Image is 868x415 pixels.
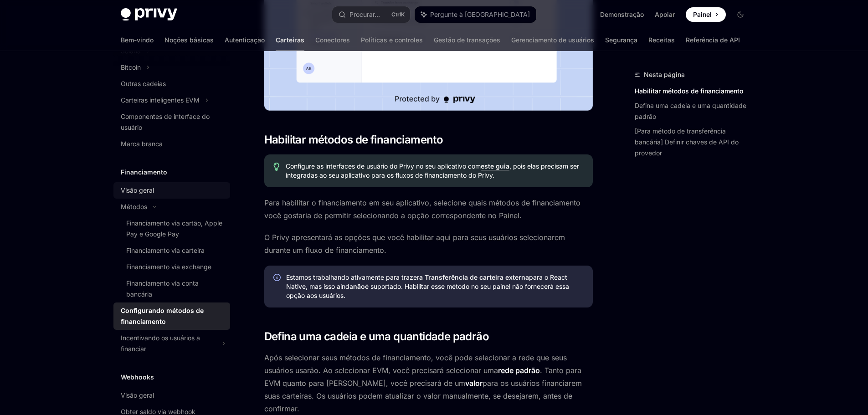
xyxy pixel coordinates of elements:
[113,136,230,152] a: Marca branca
[121,186,154,194] font: Visão geral
[415,6,536,23] button: Pergunte à [GEOGRAPHIC_DATA]
[113,108,230,136] a: Componentes de interface do usuário
[600,10,644,19] a: Demonstração
[264,233,565,255] font: O Privy apresentará as opções que você habilitar aqui para seus usuários selecionarem durante um ...
[605,29,637,51] a: Segurança
[121,373,154,381] font: Webhooks
[225,36,265,44] font: Autenticação
[164,29,214,51] a: Noções básicas
[635,87,743,95] font: Habilitar métodos de financiamento
[434,36,500,44] font: Gestão de transações
[286,273,419,281] font: Estamos trabalhando ativamente para trazer
[401,11,405,18] font: K
[126,246,205,254] font: Financiamento via carteira
[686,36,740,44] font: Referência de API
[419,273,529,281] font: a Transferência de carteira externa
[511,29,594,51] a: Gerenciamento de usuários
[635,84,755,98] a: Habilitar métodos de financiamento
[121,80,166,87] font: Outras cadeias
[264,379,582,413] font: para os usuários financiarem suas carteiras. Os usuários podem atualizar o valor manualmente, se ...
[121,140,163,148] font: Marca branca
[121,8,177,21] img: logotipo escuro
[648,36,675,44] font: Receitas
[264,198,580,220] font: Para habilitar o financiamento em seu aplicativo, selecione quais métodos de financiamento você g...
[113,242,230,259] a: Financiamento via carteira
[121,307,204,325] font: Configurando métodos de financiamento
[434,29,500,51] a: Gestão de transações
[113,275,230,302] a: Financiamento via conta bancária
[644,71,685,78] font: Nesta página
[465,379,483,388] font: valor
[121,113,210,131] font: Componentes de interface do usuário
[276,36,304,44] font: Carteiras
[635,127,739,157] font: [Para método de transferência bancária] Definir chaves de API do provedor
[430,10,530,18] font: Pergunte à [GEOGRAPHIC_DATA]
[733,7,748,22] button: Alternar modo escuro
[264,133,443,146] font: Habilitar métodos de financiamento
[113,259,230,275] a: Financiamento via exchange
[121,334,200,353] font: Incentivando os usuários a financiar
[353,282,365,290] font: não
[126,279,199,298] font: Financiamento via conta bancária
[113,182,230,199] a: Visão geral
[126,219,222,238] font: Financiamento via cartão, Apple Pay e Google Pay
[481,162,509,170] a: este guia
[121,36,154,44] font: Bem-vindo
[648,29,675,51] a: Receitas
[498,366,540,375] font: rede padrão
[635,124,755,160] a: [Para método de transferência bancária] Definir chaves de API do provedor
[113,76,230,92] a: Outras cadeias
[511,36,594,44] font: Gerenciamento de usuários
[264,353,567,375] font: Após selecionar seus métodos de financiamento, você pode selecionar a rede que seus usuários usar...
[113,215,230,242] a: Financiamento via cartão, Apple Pay e Google Pay
[273,274,282,283] svg: Informações
[264,330,489,343] font: Defina uma cadeia e uma quantidade padrão
[121,29,154,51] a: Bem-vindo
[121,63,141,71] font: Bitcoin
[686,7,726,22] a: Painel
[121,168,167,176] font: Financiamento
[126,263,211,271] font: Financiamento via exchange
[113,302,230,330] a: Configurando métodos de financiamento
[121,391,154,399] font: Visão geral
[121,203,147,210] font: Métodos
[391,11,401,18] font: Ctrl
[164,36,214,44] font: Noções básicas
[655,10,675,19] a: Apoiar
[113,387,230,404] a: Visão geral
[635,98,755,124] a: Defina uma cadeia e uma quantidade padrão
[635,102,746,120] font: Defina uma cadeia e uma quantidade padrão
[273,163,280,171] svg: Dica
[286,162,481,170] font: Configure as interfaces de usuário do Privy no seu aplicativo com
[315,29,350,51] a: Conectores
[361,29,423,51] a: Políticas e controles
[655,10,675,18] font: Apoiar
[332,6,410,23] button: Procurar...CtrlK
[349,10,380,18] font: Procurar...
[286,282,569,299] font: é suportado. Habilitar esse método no seu painel não fornecerá essa opção aos usuários.
[121,96,200,104] font: Carteiras inteligentes EVM
[361,36,423,44] font: Políticas e controles
[693,10,712,18] font: Painel
[605,36,637,44] font: Segurança
[276,29,304,51] a: Carteiras
[600,10,644,18] font: Demonstração
[225,29,265,51] a: Autenticação
[315,36,350,44] font: Conectores
[686,29,740,51] a: Referência de API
